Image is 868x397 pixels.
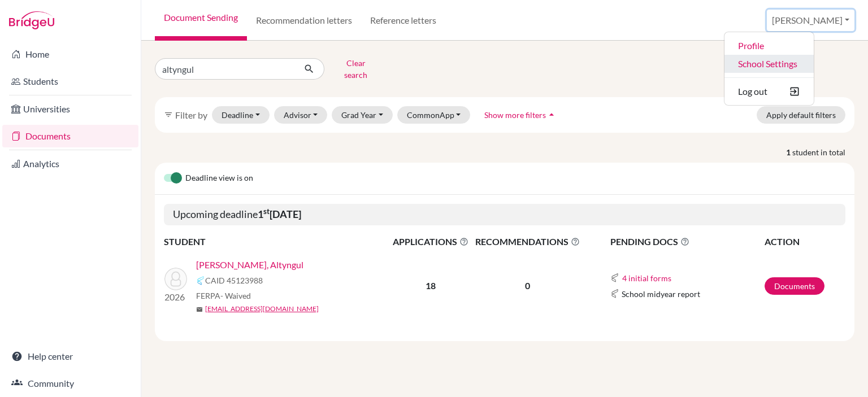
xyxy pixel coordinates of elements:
[757,106,845,124] button: Apply default filters
[622,272,672,285] button: 4 initial forms
[164,290,187,304] p: 2026
[2,372,138,395] a: Community
[397,106,471,124] button: CommonApp
[472,235,583,248] span: RECOMMENDATIONS
[155,58,295,80] input: Find student by name...
[220,291,251,300] span: - Waived
[196,290,251,302] span: FERPA
[610,235,763,248] span: PENDING DOCS
[274,106,328,124] button: Advisor
[765,277,824,295] a: Documents
[185,172,253,185] span: Deadline view is on
[263,207,270,216] sup: st
[724,37,814,55] a: Profile
[164,268,187,290] img: Kabylkakova, Altyngul
[472,279,583,293] p: 0
[164,110,173,119] i: filter_list
[164,204,845,225] h5: Upcoming deadline
[205,274,263,286] span: CAID 45123988
[390,235,471,248] span: APPLICATIONS
[2,125,138,147] a: Documents
[2,43,138,66] a: Home
[258,208,301,220] b: 1 [DATE]
[610,289,619,298] img: Common App logo
[2,98,138,120] a: Universities
[622,288,700,300] span: School midyear report
[484,110,546,120] span: Show more filters
[724,55,814,73] a: School Settings
[196,258,303,272] a: [PERSON_NAME], Altyngul
[196,276,205,285] img: Common App logo
[175,110,207,120] span: Filter by
[764,234,845,249] th: ACTION
[9,11,54,29] img: Bridge-U
[2,152,138,175] a: Analytics
[324,54,387,84] button: Clear search
[792,146,854,158] span: student in total
[610,273,619,282] img: Common App logo
[212,106,270,124] button: Deadline
[426,280,436,291] b: 18
[332,106,393,124] button: Grad Year
[724,82,814,101] button: Log out
[786,146,792,158] strong: 1
[767,10,854,31] button: [PERSON_NAME]
[164,234,390,249] th: STUDENT
[2,345,138,368] a: Help center
[724,32,814,106] ul: [PERSON_NAME]
[2,70,138,93] a: Students
[546,109,557,120] i: arrow_drop_up
[196,306,203,313] span: mail
[205,304,319,314] a: [EMAIL_ADDRESS][DOMAIN_NAME]
[475,106,567,124] button: Show more filtersarrow_drop_up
